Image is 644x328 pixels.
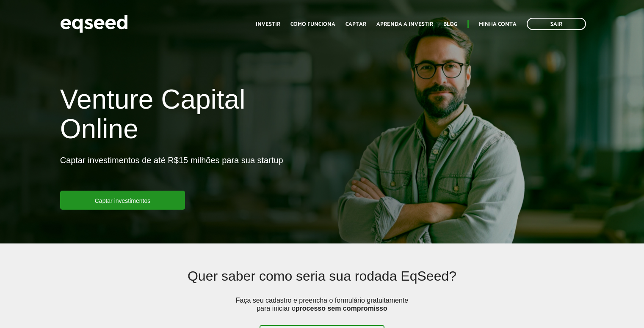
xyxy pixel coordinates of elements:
a: Aprenda a investir [376,22,433,27]
a: Minha conta [479,22,517,27]
a: Blog [443,22,457,27]
a: Captar investimentos [60,191,185,210]
strong: processo sem compromisso [296,305,387,312]
p: Faça seu cadastro e preencha o formulário gratuitamente para iniciar o [233,296,411,325]
p: Captar investimentos de até R$15 milhões para sua startup [60,155,283,191]
h2: Quer saber como seria sua rodada EqSeed? [114,269,531,296]
a: Sair [527,18,586,30]
a: Como funciona [290,22,335,27]
h1: Venture Capital Online [60,85,316,148]
img: EqSeed [60,13,128,35]
a: Captar [345,22,366,27]
a: Investir [256,22,280,27]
